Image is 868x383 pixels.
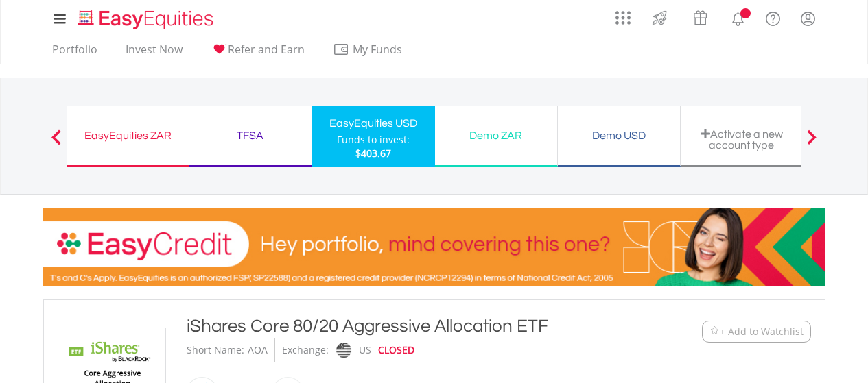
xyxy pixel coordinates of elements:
img: thrive-v2.svg [648,7,671,29]
img: EasyEquities_Logo.png [75,8,219,31]
img: EasyCredit Promotion Banner [43,208,825,286]
div: CLOSED [378,338,414,362]
span: $403.67 [355,147,391,160]
div: Exchange: [282,338,329,362]
a: Portfolio [47,42,103,64]
div: Funds to invest: [337,133,410,147]
a: AppsGrid [607,3,640,25]
div: EasyEquities ZAR [75,126,180,145]
span: Refer and Earn [228,42,305,57]
div: Demo ZAR [443,126,549,145]
img: Watchlist [709,326,720,336]
div: AOA [248,338,268,362]
div: EasyEquities USD [320,114,427,133]
button: Watchlist + Add to Watchlist [702,321,811,343]
a: FAQ's and Support [755,3,790,31]
div: Demo USD [566,126,672,145]
img: grid-menu-icon.svg [615,10,631,25]
div: TFSA [198,126,303,145]
a: Invest Now [120,42,188,64]
a: Vouchers [680,3,720,29]
div: iShares Core 80/20 Aggressive Allocation ETF [187,314,618,338]
span: + Add to Watchlist [720,325,804,338]
div: Short Name: [187,338,244,362]
a: My Profile [790,3,825,34]
a: Notifications [720,3,755,31]
span: My Funds [333,40,423,58]
div: Activate a new account type [689,128,795,151]
a: Refer and Earn [205,42,310,64]
img: nasdaq.png [336,343,351,358]
img: vouchers-v2.svg [689,7,712,29]
a: Home page [73,3,219,31]
div: US [359,338,371,362]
